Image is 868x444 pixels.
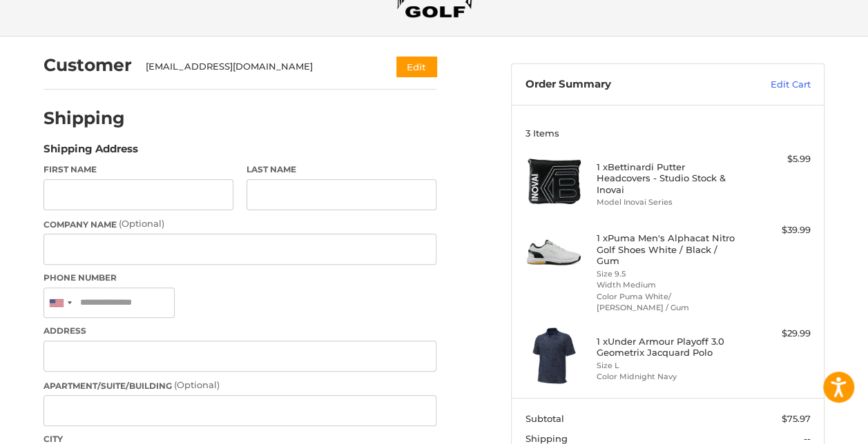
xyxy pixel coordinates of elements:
label: First Name [44,163,233,176]
div: $29.99 [739,327,810,341]
li: Size 9.5 [597,268,736,280]
h4: 1 x Under Armour Playoff 3.0 Geometrix Jacquard Polo [597,336,736,359]
li: Color Midnight Navy [597,371,736,383]
label: Company Name [44,217,436,231]
span: -- [804,433,811,444]
button: Edit [396,57,436,77]
li: Model Inovai Series [597,196,736,208]
h2: Customer [44,54,132,76]
h4: 1 x Puma Men's Alphacat Nitro Golf Shoes White / Black / Gum [597,232,736,266]
div: $39.99 [739,223,810,237]
legend: Shipping Address [44,141,138,163]
div: $5.99 [739,152,810,166]
small: (Optional) [174,379,220,390]
h2: Shipping [44,108,125,129]
label: Apartment/Suite/Building [44,379,436,392]
h4: 1 x Bettinardi Putter Headcovers - Studio Stock & Inovai [597,161,736,195]
small: (Optional) [119,218,164,229]
label: Phone Number [44,272,436,284]
div: United States: +1 [44,288,76,318]
li: Size L [597,360,736,372]
label: Last Name [247,163,436,176]
li: Width Medium [597,279,736,291]
span: $75.97 [782,413,811,424]
span: Shipping [525,433,568,444]
h3: Order Summary [525,78,720,92]
h3: 3 Items [525,128,811,139]
li: Color Puma White/ [PERSON_NAME] / Gum [597,291,736,314]
a: Edit Cart [720,78,811,92]
span: Subtotal [525,413,564,424]
label: Address [44,325,436,337]
div: [EMAIL_ADDRESS][DOMAIN_NAME] [146,60,370,74]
